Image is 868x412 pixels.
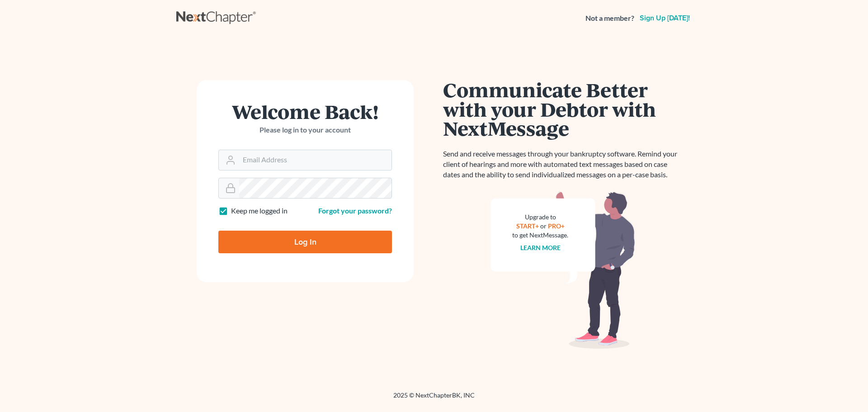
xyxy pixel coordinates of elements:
[520,244,561,251] a: Learn more
[176,391,692,407] div: 2025 © NextChapterBK, INC
[548,222,565,230] a: PRO+
[218,231,392,253] input: Log In
[218,102,392,121] h1: Welcome Back!
[218,125,392,135] p: Please log in to your account
[512,231,568,240] div: to get NextMessage.
[318,206,392,215] a: Forgot your password?
[638,14,692,22] a: Sign up [DATE]!
[239,150,392,170] input: Email Address
[540,222,547,230] span: or
[516,222,539,230] a: START+
[512,213,568,222] div: Upgrade to
[443,80,683,138] h1: Communicate Better with your Debtor with NextMessage
[585,13,634,24] strong: Not a member?
[443,149,683,180] p: Send and receive messages through your bankruptcy software. Remind your client of hearings and mo...
[231,206,288,216] label: Keep me logged in
[491,191,635,349] img: nextmessage_bg-59042aed3d76b12b5cd301f8e5b87938c9018125f34e5fa2b7a6b67550977c72.svg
